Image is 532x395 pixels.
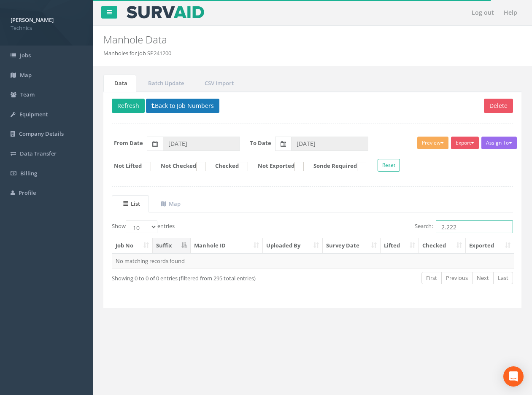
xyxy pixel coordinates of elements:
[421,272,442,284] a: First
[112,238,153,253] th: Job No: activate to sort column ascending
[249,162,304,171] label: Not Exported
[20,169,37,177] span: Billing
[103,34,450,45] h2: Manhole Data
[19,189,36,196] span: Profile
[20,150,57,157] span: Data Transfer
[472,272,494,284] a: Next
[153,238,191,253] th: Suffix: activate to sort column descending
[481,137,517,149] button: Assign To
[19,130,64,137] span: Company Details
[123,200,140,207] uib-tab-heading: List
[11,16,54,24] strong: [PERSON_NAME]
[291,137,368,151] input: To Date
[191,238,263,253] th: Manhole ID: activate to sort column ascending
[436,220,513,233] input: Search:
[150,195,189,212] a: Map
[381,238,419,253] th: Lifted: activate to sort column ascending
[103,49,171,57] li: Manholes for Job SP241200
[466,238,514,253] th: Exported: activate to sort column ascending
[305,162,366,171] label: Sonde Required
[112,220,175,233] label: Show entries
[207,162,248,171] label: Checked
[112,271,272,282] div: Showing 0 to 0 of 0 entries (filtered from 295 total entries)
[103,75,136,92] a: Data
[112,253,514,269] td: No matching records found
[137,75,193,92] a: Batch Update
[451,137,479,149] button: Export
[11,14,82,32] a: [PERSON_NAME] Technics
[484,99,513,113] button: Delete
[112,195,149,212] a: List
[114,139,143,147] label: From Date
[163,137,240,151] input: From Date
[146,99,219,113] button: Back to Job Numbers
[323,238,381,253] th: Survey Date: activate to sort column ascending
[419,238,466,253] th: Checked: activate to sort column ascending
[161,200,181,207] uib-tab-heading: Map
[105,162,151,171] label: Not Lifted
[11,24,82,32] span: Technics
[415,220,513,233] label: Search:
[493,272,513,284] a: Last
[20,71,32,79] span: Map
[194,75,243,92] a: CSV Import
[152,162,205,171] label: Not Checked
[417,137,448,149] button: Preview
[19,110,48,118] span: Equipment
[378,159,400,172] button: Reset
[112,99,145,113] button: Refresh
[126,220,157,233] select: Showentries
[441,272,473,284] a: Previous
[250,139,271,147] label: To Date
[503,366,524,387] div: Open Intercom Messenger
[20,91,35,98] span: Team
[20,51,31,59] span: Jobs
[263,238,323,253] th: Uploaded By: activate to sort column ascending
